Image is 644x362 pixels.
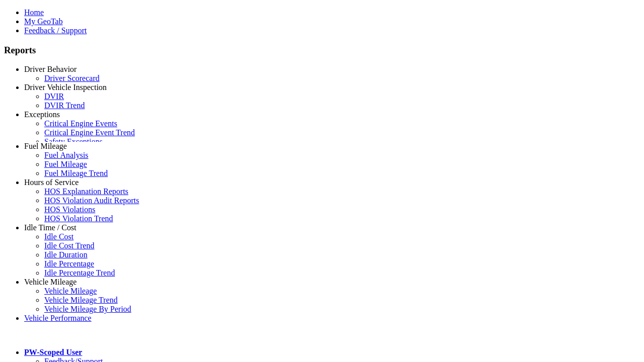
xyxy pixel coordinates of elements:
[24,8,44,17] a: Home
[24,223,76,232] a: Idle Time / Cost
[24,110,60,119] a: Exceptions
[24,142,67,150] a: Fuel Mileage
[24,314,92,322] a: Vehicle Performance
[44,187,128,196] a: HOS Explanation Reports
[24,26,87,35] a: Feedback / Support
[24,83,107,92] a: Driver Vehicle Inspection
[4,45,640,56] h3: Reports
[44,232,73,241] a: Idle Cost
[24,278,76,286] a: Vehicle Mileage
[44,287,97,295] a: Vehicle Mileage
[44,305,131,313] a: Vehicle Mileage By Period
[44,151,89,159] a: Fuel Analysis
[44,196,139,205] a: HOS Violation Audit Reports
[44,92,64,101] a: DVIR
[44,137,103,146] a: Safety Exceptions
[24,65,76,73] a: Driver Behavior
[44,268,115,277] a: Idle Percentage Trend
[44,160,87,168] a: Fuel Mileage
[44,250,88,259] a: Idle Duration
[44,128,135,137] a: Critical Engine Event Trend
[44,241,95,250] a: Idle Cost Trend
[44,296,118,304] a: Vehicle Mileage Trend
[24,348,82,356] a: PW-Scoped User
[44,101,85,110] a: DVIR Trend
[44,259,94,268] a: Idle Percentage
[44,119,117,128] a: Critical Engine Events
[44,74,100,82] a: Driver Scorecard
[44,205,95,214] a: HOS Violations
[24,17,63,26] a: My GeoTab
[44,169,108,177] a: Fuel Mileage Trend
[24,178,78,187] a: Hours of Service
[44,214,113,223] a: HOS Violation Trend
